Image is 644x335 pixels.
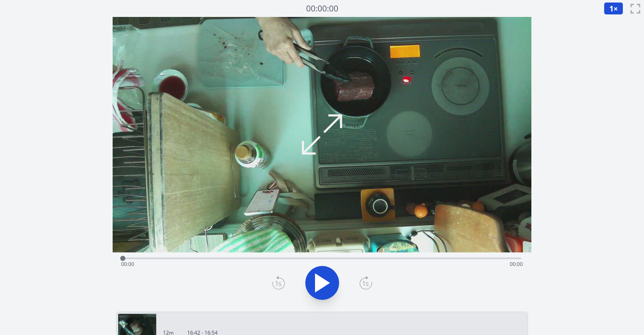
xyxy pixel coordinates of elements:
[609,3,614,14] span: 1
[510,260,523,268] span: 00:00
[306,3,338,15] a: 00:00:00
[604,2,623,15] button: 1×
